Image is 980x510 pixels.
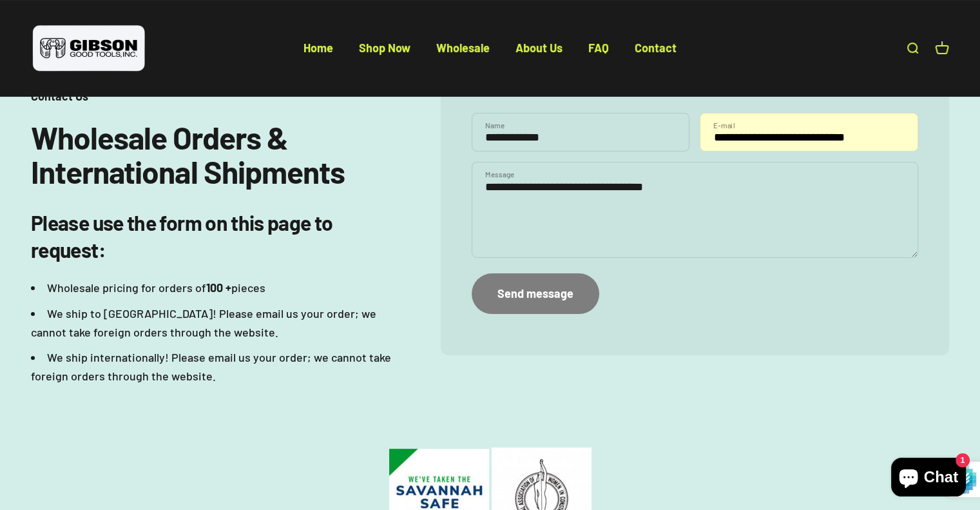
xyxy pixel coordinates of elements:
[206,280,231,295] strong: 100 +
[472,273,599,314] button: Send message
[31,210,394,263] h4: Please use the form on this page to request:
[31,348,394,386] li: We ship internationally! Please email us your order; we cannot take foreign orders through the we...
[635,41,677,55] a: Contact
[436,41,490,55] a: Wholesale
[588,41,609,55] a: FAQ
[31,279,394,297] li: Wholesale pricing for orders of pieces
[303,41,333,55] a: Home
[497,284,573,303] div: Send message
[887,458,970,500] inbox-online-store-chat: Shopify online store chat
[31,121,394,189] h2: Wholesale Orders & International Shipments
[359,41,410,55] a: Shop Now
[31,304,394,342] li: We ship to [GEOGRAPHIC_DATA]! Please email us your order; we cannot take foreign orders through t...
[515,41,562,55] a: About Us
